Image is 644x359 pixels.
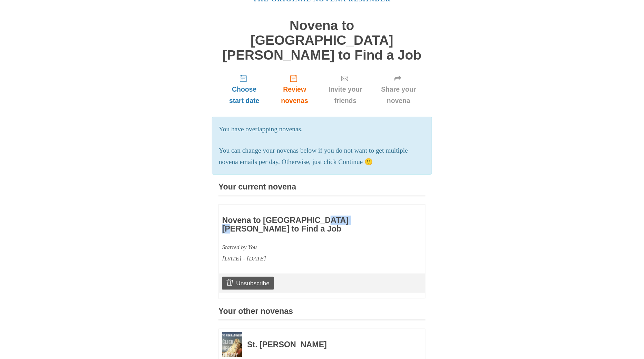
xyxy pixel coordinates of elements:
[222,277,274,290] a: Unsubscribe
[218,18,426,62] h1: Novena to [GEOGRAPHIC_DATA][PERSON_NAME] to Find a Job
[219,145,425,168] p: You can change your novenas below if you do not want to get multiple novena emails per day. Other...
[372,69,426,110] a: Share your novena
[319,69,372,110] a: Invite your friends
[247,340,407,349] h3: St. [PERSON_NAME]
[222,253,382,264] div: [DATE] - [DATE]
[218,183,426,196] h3: Your current novena
[222,242,382,253] div: Started by You
[222,216,382,234] h3: Novena to [GEOGRAPHIC_DATA][PERSON_NAME] to Find a Job
[218,69,270,110] a: Choose start date
[326,84,365,106] span: Invite your friends
[225,84,263,106] span: Choose start date
[222,332,242,357] img: Novena image
[218,307,426,320] h3: Your other novenas
[277,84,312,106] span: Review novenas
[270,69,319,110] a: Review novenas
[379,84,419,106] span: Share your novena
[219,124,425,135] p: You have overlapping novenas.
